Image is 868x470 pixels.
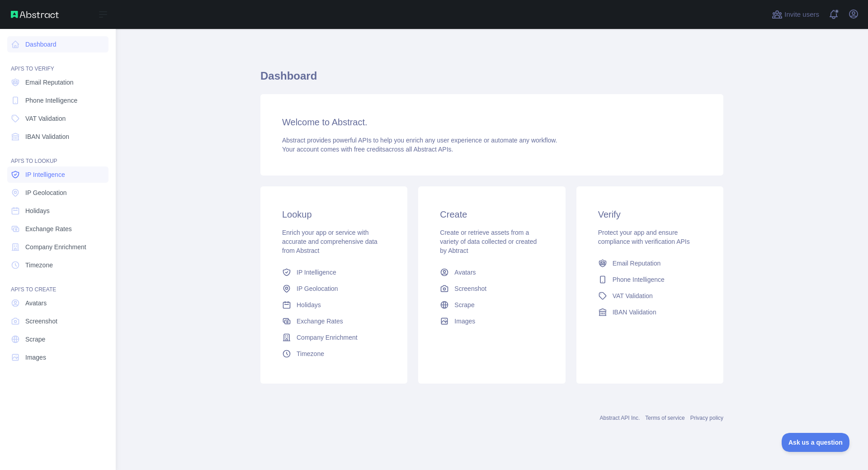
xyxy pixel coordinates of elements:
span: Company Enrichment [297,333,358,342]
a: Avatars [436,264,547,280]
span: Your account comes with across all Abstract APIs. [282,146,453,153]
a: Company Enrichment [7,239,108,255]
span: Email Reputation [25,78,74,87]
a: Email Reputation [594,255,705,271]
a: Phone Intelligence [7,92,108,109]
span: Timezone [25,261,53,270]
a: Timezone [7,257,108,273]
span: Images [25,353,46,362]
a: IP Geolocation [278,280,389,297]
span: Company Enrichment [25,242,86,252]
span: Scrape [454,300,474,309]
a: Images [436,313,547,329]
span: Enrich your app or service with accurate and comprehensive data from Abstract [282,229,377,254]
span: IP Intelligence [25,170,65,179]
span: Abstract provides powerful APIs to help you enrich any user experience or automate any workflow. [282,137,557,144]
span: Exchange Rates [25,224,72,233]
span: Invite users [784,9,819,20]
div: API'S TO CREATE [7,275,108,293]
a: IBAN Validation [594,304,705,320]
span: Exchange Rates [297,317,343,326]
span: VAT Validation [25,114,66,123]
span: Phone Intelligence [613,275,665,284]
span: Protect your app and ensure compliance with verification APIs [598,229,690,245]
span: Images [454,317,475,326]
a: VAT Validation [7,110,108,127]
span: IP Geolocation [25,188,67,197]
span: IBAN Validation [25,132,69,141]
a: IP Geolocation [7,185,108,201]
span: Avatars [25,299,47,308]
span: free credits [354,146,385,153]
span: Screenshot [25,317,57,326]
div: API'S TO VERIFY [7,54,108,72]
a: Phone Intelligence [594,271,705,288]
div: API'S TO LOOKUP [7,147,108,165]
span: Phone Intelligence [25,96,77,105]
a: Email Reputation [7,74,108,90]
span: VAT Validation [613,291,653,300]
a: Exchange Rates [7,221,108,237]
span: Screenshot [454,284,486,293]
a: Abstract API Inc. [600,415,640,421]
h3: Create [440,208,543,221]
a: Exchange Rates [278,313,389,329]
h1: Dashboard [260,69,723,90]
a: Privacy policy [690,415,723,421]
span: Avatars [454,268,476,277]
span: Holidays [297,300,321,309]
a: Scrape [436,297,547,313]
span: Email Reputation [613,259,661,268]
a: Terms of service [645,415,684,421]
a: Screenshot [7,313,108,329]
button: Invite users [770,7,821,22]
h3: Welcome to Abstract. [282,116,702,128]
a: Avatars [7,295,108,311]
a: Timezone [278,346,389,362]
span: IBAN Validation [613,308,656,317]
h3: Verify [598,208,702,221]
iframe: Toggle Customer Support [782,433,850,452]
a: VAT Validation [594,288,705,304]
a: IP Intelligence [7,166,108,183]
span: Create or retrieve assets from a variety of data collected or created by Abtract [440,229,537,254]
a: Company Enrichment [278,329,389,346]
a: IBAN Validation [7,128,108,145]
span: Scrape [25,335,45,344]
a: IP Intelligence [278,264,389,280]
span: IP Geolocation [297,284,338,293]
span: Timezone [297,349,324,358]
a: Holidays [278,297,389,313]
a: Screenshot [436,280,547,297]
a: Images [7,349,108,366]
span: IP Intelligence [297,268,336,277]
h3: Lookup [282,208,386,221]
img: Abstract API [11,11,59,18]
span: Holidays [25,206,50,215]
a: Scrape [7,331,108,347]
a: Holidays [7,203,108,219]
a: Dashboard [7,36,108,52]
